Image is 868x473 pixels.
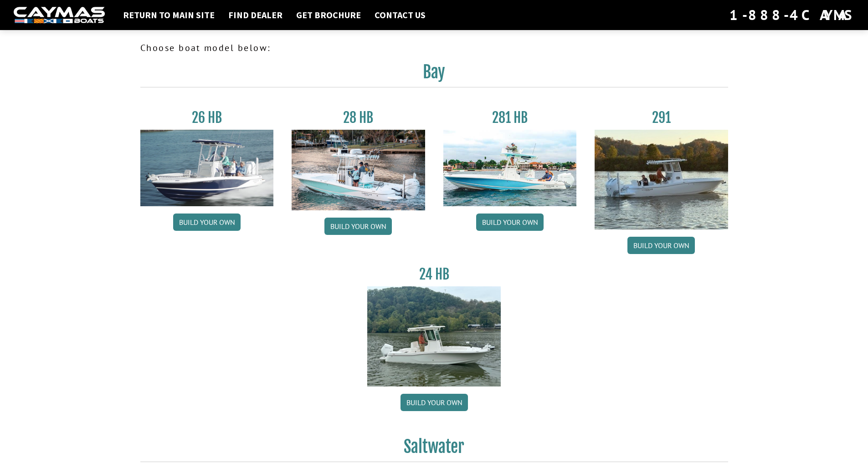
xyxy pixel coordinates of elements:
[367,286,501,386] img: 24_HB_thumbnail.jpg
[324,218,392,235] a: Build your own
[476,214,544,231] a: Build your own
[140,41,728,55] p: Choose boat model below:
[292,130,425,210] img: 28_hb_thumbnail_for_caymas_connect.jpg
[118,9,219,21] a: Return to main site
[401,394,468,411] a: Build your own
[627,237,695,254] a: Build your own
[443,109,577,126] h3: 281 HB
[140,437,728,462] h2: Saltwater
[224,9,287,21] a: Find Dealer
[292,109,425,126] h3: 28 HB
[14,7,105,24] img: white-logo-c9c8dbefe5ff5ceceb0f0178aa75bf4bb51f6bca0971e226c86eb53dfe498488.png
[729,5,854,25] div: 1-888-4CAYMAS
[595,109,728,126] h3: 291
[140,130,274,206] img: 26_new_photo_resized.jpg
[370,9,430,21] a: Contact Us
[595,130,728,229] img: 291_Thumbnail.jpg
[173,214,241,231] a: Build your own
[292,9,365,21] a: Get Brochure
[140,109,274,126] h3: 26 HB
[443,130,577,206] img: 28-hb-twin.jpg
[140,62,728,87] h2: Bay
[367,266,501,283] h3: 24 HB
